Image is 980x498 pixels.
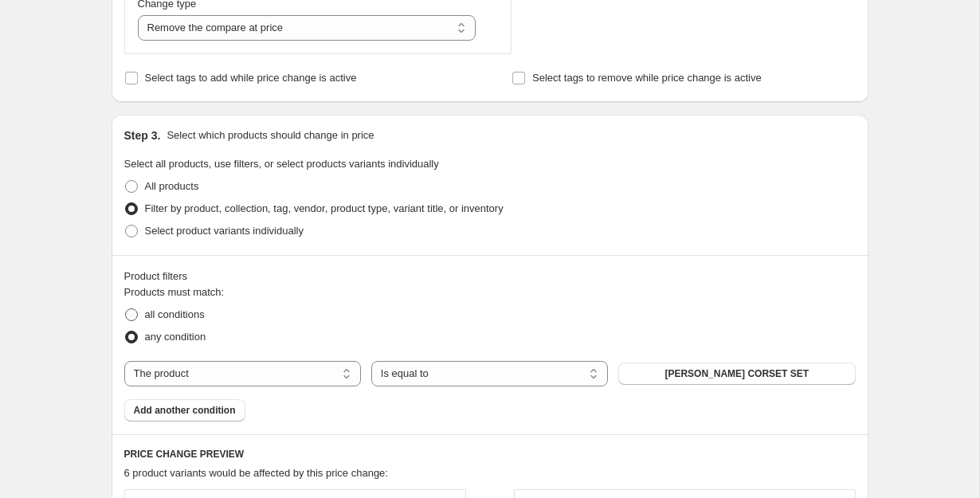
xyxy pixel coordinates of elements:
h2: Step 3. [124,127,161,143]
span: All products [145,180,199,192]
span: Select all products, use filters, or select products variants individually [124,158,439,170]
span: any condition [145,331,206,343]
span: Select product variants individually [145,225,304,237]
span: [PERSON_NAME] CORSET SET [664,367,809,380]
h6: PRICE CHANGE PREVIEW [124,448,856,461]
div: Product filters [124,269,856,284]
button: ADELE LACE CORSET SET [618,363,855,385]
span: Select tags to add while price change is active [145,72,357,84]
span: all conditions [145,308,205,320]
p: Select which products should change in price [167,127,374,143]
span: Add another condition [134,404,236,417]
span: Select tags to remove while price change is active [532,72,762,84]
span: 6 product variants would be affected by this price change: [124,467,388,479]
button: Add another condition [124,399,245,422]
span: Filter by product, collection, tag, vendor, product type, variant title, or inventory [145,202,504,214]
span: Products must match: [124,286,225,298]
